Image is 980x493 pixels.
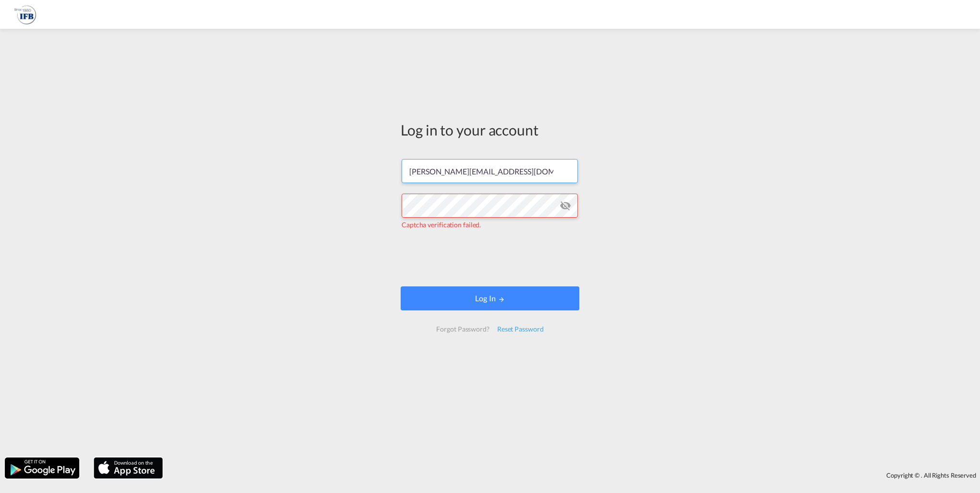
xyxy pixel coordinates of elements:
[93,456,164,480] img: apple.png
[168,467,980,483] div: Copyright © . All Rights Reserved
[402,221,481,229] span: Captcha verification failed.
[401,120,579,140] div: Log in to your account
[14,4,36,25] img: 2b726980256c11eeaa87296e05903fd5.png
[432,320,493,338] div: Forgot Password?
[493,320,548,338] div: Reset Password
[402,159,578,183] input: Enter email/phone number
[417,239,563,277] iframe: reCAPTCHA
[4,456,80,480] img: google.png
[560,200,571,211] md-icon: icon-eye-off
[401,286,579,310] button: LOGIN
